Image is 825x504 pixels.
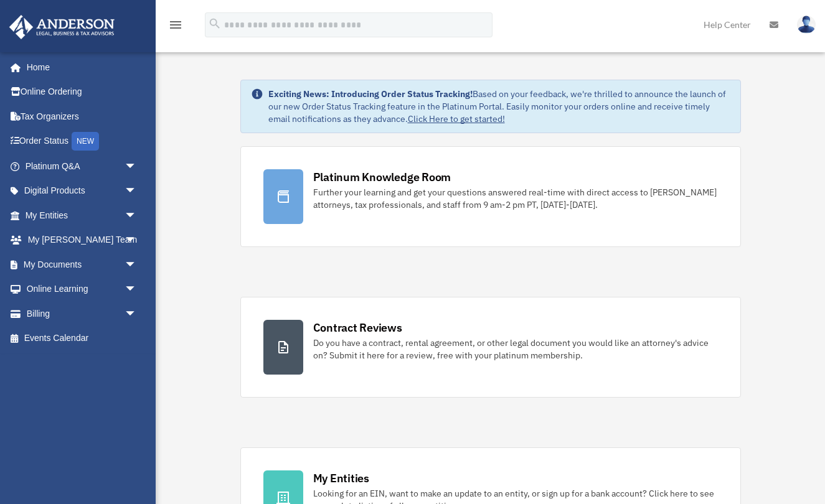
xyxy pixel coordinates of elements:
[9,80,156,105] a: Online Ordering
[208,17,222,30] i: search
[168,22,183,32] a: menu
[9,203,156,228] a: My Entitiesarrow_drop_down
[9,154,156,179] a: Platinum Q&Aarrow_drop_down
[313,470,369,486] div: My Entities
[9,228,156,253] a: My [PERSON_NAME] Teamarrow_drop_down
[268,88,730,125] div: Based on your feedback, we're thrilled to announce the launch of our new Order Status Tracking fe...
[125,203,149,228] span: arrow_drop_down
[6,15,118,39] img: Anderson Advisors Platinum Portal
[313,186,718,211] div: Further your learning and get your questions answered real-time with direct access to [PERSON_NAM...
[168,17,183,32] i: menu
[313,320,402,335] div: Contract Reviews
[9,179,156,203] a: Digital Productsarrow_drop_down
[9,55,149,80] a: Home
[9,129,156,154] a: Order StatusNEW
[313,337,718,362] div: Do you have a contract, rental agreement, or other legal document you would like an attorney's ad...
[125,154,149,179] span: arrow_drop_down
[125,252,149,278] span: arrow_drop_down
[9,252,156,277] a: My Documentsarrow_drop_down
[9,104,156,129] a: Tax Organizers
[313,169,451,185] div: Platinum Knowledge Room
[125,301,149,327] span: arrow_drop_down
[72,132,99,151] div: NEW
[240,297,741,398] a: Contract Reviews Do you have a contract, rental agreement, or other legal document you would like...
[125,277,149,302] span: arrow_drop_down
[797,16,816,34] img: User Pic
[9,326,156,351] a: Events Calendar
[9,277,156,302] a: Online Learningarrow_drop_down
[240,146,741,247] a: Platinum Knowledge Room Further your learning and get your questions answered real-time with dire...
[9,301,156,326] a: Billingarrow_drop_down
[125,179,149,204] span: arrow_drop_down
[125,228,149,253] span: arrow_drop_down
[268,88,473,100] strong: Exciting News: Introducing Order Status Tracking!
[408,113,505,124] a: Click Here to get started!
